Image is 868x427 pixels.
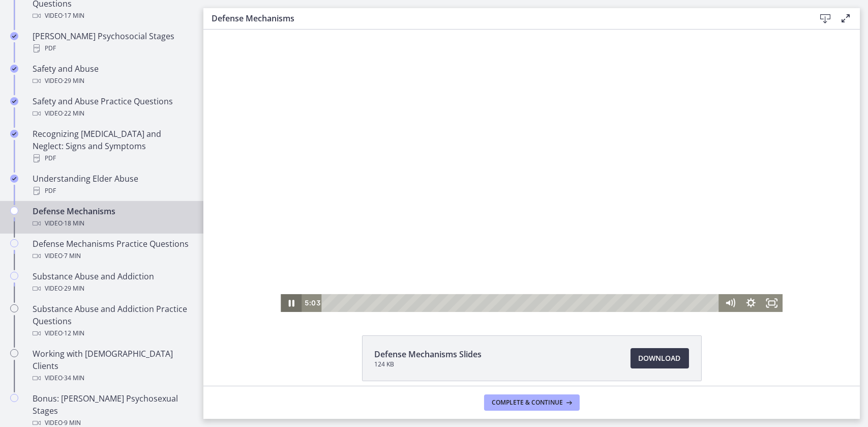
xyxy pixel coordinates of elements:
div: PDF [33,185,191,197]
span: · 29 min [63,282,84,295]
span: · 7 min [63,250,81,262]
div: Recognizing [MEDICAL_DATA] and Neglect: Signs and Symptoms [33,128,191,164]
i: Completed [10,130,18,138]
a: Download [631,348,689,368]
span: Defense Mechanisms Slides [375,348,482,360]
div: Video [33,282,191,295]
span: · 22 min [63,107,84,120]
div: Safety and Abuse [33,63,191,87]
div: Video [33,327,191,339]
div: Substance Abuse and Addiction [33,270,191,295]
span: · 12 min [63,327,84,339]
div: Video [33,75,191,87]
div: Safety and Abuse Practice Questions [33,95,191,120]
button: Complete & continue [484,394,580,411]
span: Complete & continue [492,398,563,407]
button: Show settings menu [537,265,558,282]
span: · 18 min [63,217,84,230]
div: Understanding Elder Abuse [33,173,191,197]
iframe: Video Lesson [203,30,860,312]
div: Working with [DEMOGRAPHIC_DATA] Clients [33,348,191,384]
div: PDF [33,42,191,54]
button: Fullscreen [558,265,579,282]
i: Completed [10,175,18,183]
span: · 34 min [63,372,84,384]
span: 124 KB [375,360,482,368]
h3: Defense Mechanisms [212,12,799,24]
i: Completed [10,65,18,73]
div: Video [33,217,191,230]
button: Mute [517,265,537,282]
div: Substance Abuse and Addiction Practice Questions [33,303,191,339]
span: · 29 min [63,75,84,87]
i: Completed [10,32,18,40]
div: Defense Mechanisms Practice Questions [33,238,191,262]
div: [PERSON_NAME] Psychosocial Stages [33,30,191,54]
span: Download [639,352,681,364]
div: Video [33,107,191,120]
div: Video [33,250,191,262]
div: PDF [33,152,191,164]
div: Video [33,10,191,22]
span: · 17 min [63,10,84,22]
div: Video [33,372,191,384]
i: Completed [10,97,18,105]
div: Defense Mechanisms [33,205,191,230]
